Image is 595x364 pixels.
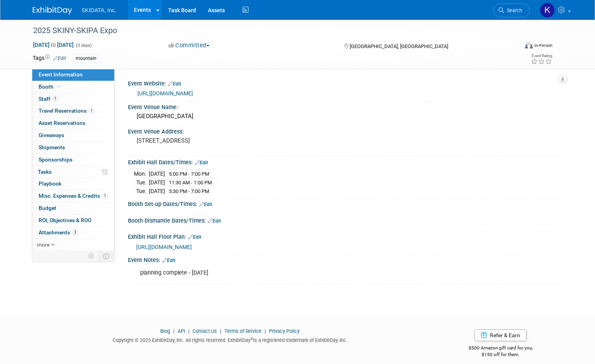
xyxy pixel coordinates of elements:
div: $150 off for them. [439,351,562,358]
span: 5:30 PM - 7:00 PM [169,188,209,194]
div: Event Venue Name: [128,101,562,111]
a: Attachments3 [32,227,114,239]
a: Booth [32,81,114,93]
span: (3 days) [75,43,92,48]
div: mountain [73,54,99,63]
a: Misc. Expenses & Credits1 [32,190,114,202]
a: Privacy Policy [269,328,300,334]
a: Edit [208,218,221,224]
a: Staff1 [32,93,114,105]
button: Committed [166,41,213,50]
span: 1 [52,96,58,102]
span: | [186,328,191,334]
span: SKIDATA, Inc. [82,7,116,13]
span: | [171,328,176,334]
td: Tue. [134,178,149,187]
a: Shipments [32,142,114,154]
a: Contact Us [193,328,217,334]
td: [DATE] [149,178,165,187]
td: [DATE] [149,187,165,195]
span: Tasks [38,169,52,175]
span: Playbook [39,180,61,187]
pre: [STREET_ADDRESS] [137,137,300,144]
span: Budget [39,205,56,211]
span: | [263,328,268,334]
div: Event Notes: [128,254,562,264]
span: Event Information [39,71,83,78]
td: Toggle Event Tabs [98,251,115,261]
span: to [50,42,57,48]
a: Edit [53,56,66,61]
a: Edit [162,258,175,263]
span: Asset Reservations [39,120,85,126]
span: Booth [39,84,63,90]
a: API [178,328,185,334]
a: Blog [160,328,170,334]
div: 2025 SKINY-SKIPA Expo [30,24,508,38]
a: ROI, Objectives & ROO [32,215,114,227]
span: | [218,328,223,334]
span: 5:00 PM - 7:00 PM [169,171,209,177]
span: ROI, Objectives & ROO [39,217,91,223]
a: Tasks [32,166,114,178]
td: Mon. [134,170,149,178]
img: Kim Masoner [540,3,555,18]
i: Booth reservation complete [57,84,61,89]
div: Exhibit Hall Dates/Times: [128,156,562,167]
div: Booth Dismantle Dates/Times: [128,215,562,225]
div: In-Person [534,43,552,48]
td: [DATE] [149,170,165,178]
img: Format-Inperson.png [525,42,533,48]
div: planning complete - [DATE] [135,265,478,281]
span: Staff [39,96,58,102]
div: Exhibit Hall Floor Plan: [128,231,562,241]
a: Sponsorships [32,154,114,166]
span: Travel Reservations [39,108,95,114]
a: Edit [199,202,212,207]
a: [URL][DOMAIN_NAME] [137,90,193,97]
span: [DATE] [DATE] [33,41,74,48]
div: Event Rating [531,54,552,58]
div: Booth Set-up Dates/Times: [128,198,562,208]
td: Tue. [134,187,149,195]
a: more [32,239,114,251]
a: Edit [195,160,208,165]
a: Travel Reservations1 [32,105,114,117]
a: Asset Reservations [32,117,114,129]
a: Edit [188,234,201,240]
span: Misc. Expenses & Credits [39,193,108,199]
span: 1 [89,108,95,114]
a: Search [493,4,530,17]
a: Edit [168,81,181,87]
span: Giveaways [39,132,64,138]
span: Attachments [39,229,78,236]
span: Search [504,7,522,13]
div: Event Venue Address: [128,126,562,136]
div: [GEOGRAPHIC_DATA] [134,110,556,123]
span: Sponsorships [39,156,72,163]
a: Budget [32,202,114,214]
span: Shipments [39,144,65,150]
a: Event Information [32,69,114,81]
sup: ® [250,337,253,341]
div: Event Website: [128,78,562,88]
div: Event Format [476,41,552,53]
a: [URL][DOMAIN_NAME] [136,244,192,250]
td: Personalize Event Tab Strip [85,251,98,261]
a: Giveaways [32,130,114,141]
a: Playbook [32,178,114,190]
span: 1 [102,193,108,199]
div: $500 Amazon gift card for you, [439,340,562,358]
span: 3 [72,229,78,235]
a: Terms of Service [224,328,261,334]
td: Tags [33,54,66,63]
span: [GEOGRAPHIC_DATA], [GEOGRAPHIC_DATA] [350,43,448,49]
span: more [37,241,50,248]
span: 11:30 AM - 1:00 PM [169,180,212,186]
a: Refer & Earn [475,329,526,341]
div: Copyright © 2025 ExhibitDay, Inc. All rights reserved. ExhibitDay is a registered trademark of Ex... [33,335,427,344]
img: ExhibitDay [33,7,72,15]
